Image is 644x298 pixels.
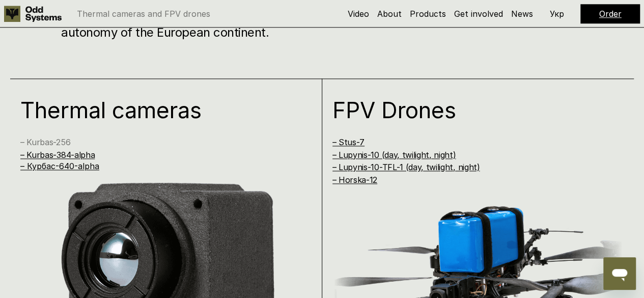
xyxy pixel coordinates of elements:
a: – Horska-12 [332,175,377,185]
a: – Kurbas-384-alpha [20,150,95,160]
a: About [377,9,402,19]
a: – Lupynis-10 (day, twilight, night) [332,150,456,160]
iframe: Button to launch messaging window, conversation in progress [603,257,636,290]
a: Get involved [454,9,503,19]
a: – Lupynis-10-TFL-1 (day, twilight, night) [332,162,480,172]
a: – Курбас-640-alpha [20,161,99,171]
a: – Stus-7 [332,137,365,147]
a: Order [599,9,622,19]
h1: FPV Drones [332,99,606,121]
p: Thermal cameras and FPV drones [77,10,210,18]
a: Video [348,9,369,19]
p: Укр [550,10,564,18]
a: Products [410,9,446,19]
h1: Thermal cameras [20,99,294,121]
a: News [511,9,533,19]
a: – Kurbas-256 [20,137,70,147]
